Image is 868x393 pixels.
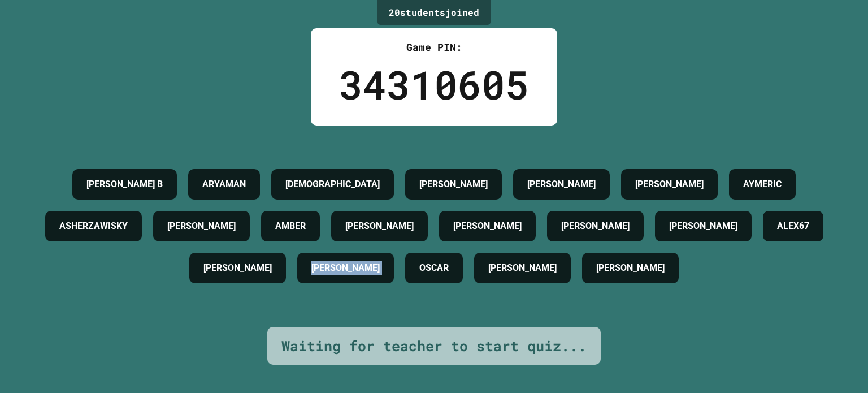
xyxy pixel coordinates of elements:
div: Game PIN: [339,40,529,55]
h4: [PERSON_NAME] [311,261,380,275]
h4: ARYAMAN [202,178,246,191]
h4: ASHERZAWISKY [59,219,128,233]
h4: [DEMOGRAPHIC_DATA] [285,178,380,191]
h4: [PERSON_NAME] [488,261,557,275]
h4: [PERSON_NAME] [596,261,665,275]
h4: [PERSON_NAME] B [86,178,163,191]
div: Waiting for teacher to start quiz... [281,335,587,357]
h4: [PERSON_NAME] [203,261,272,275]
h4: [PERSON_NAME] [635,178,704,191]
h4: [PERSON_NAME] [419,178,488,191]
div: 34310605 [339,55,529,114]
h4: [PERSON_NAME] [453,219,522,233]
h4: AYMERIC [743,178,782,191]
h4: [PERSON_NAME] [527,178,596,191]
h4: OSCAR [419,261,449,275]
h4: [PERSON_NAME] [561,219,630,233]
h4: ALEX67 [777,219,809,233]
h4: [PERSON_NAME] [167,219,236,233]
h4: AMBER [275,219,306,233]
h4: [PERSON_NAME] [669,219,737,233]
h4: [PERSON_NAME] [345,219,414,233]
